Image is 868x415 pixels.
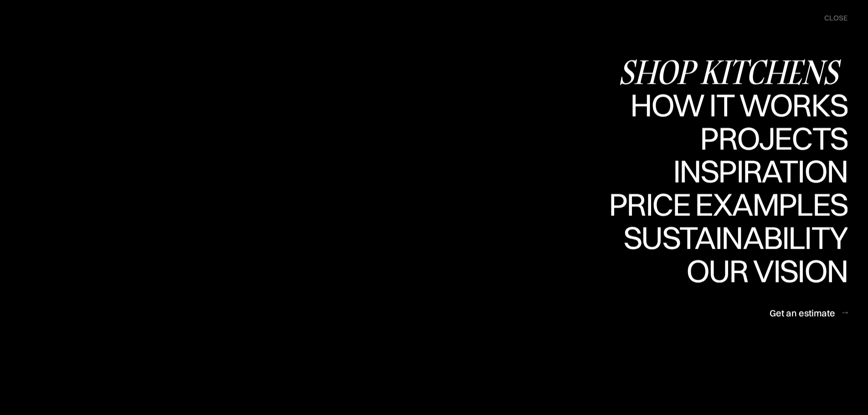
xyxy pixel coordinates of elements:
a: Price examplesPrice examples [609,189,847,222]
div: close [824,13,847,23]
div: menu [815,9,847,27]
a: Get an estimate [770,302,847,324]
a: InspirationInspiration [660,155,847,189]
div: Inspiration [660,155,847,187]
a: SustainabilitySustainability [616,221,847,255]
a: How it worksHow it works [628,89,847,122]
div: Sustainability [616,221,847,253]
div: Price examples [609,220,847,252]
div: Shop Kitchens [618,56,847,87]
div: Projects [700,122,847,154]
div: Inspiration [660,187,847,219]
a: Our visionOur vision [678,255,847,288]
div: Get an estimate [770,307,835,319]
div: How it works [628,89,847,121]
div: Our vision [678,255,847,287]
div: Projects [700,154,847,186]
div: Price examples [609,189,847,220]
div: How it works [628,121,847,153]
a: Shop Kitchens [618,56,847,89]
div: Sustainability [616,253,847,285]
a: ProjectsProjects [700,122,847,155]
div: Our vision [678,287,847,318]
